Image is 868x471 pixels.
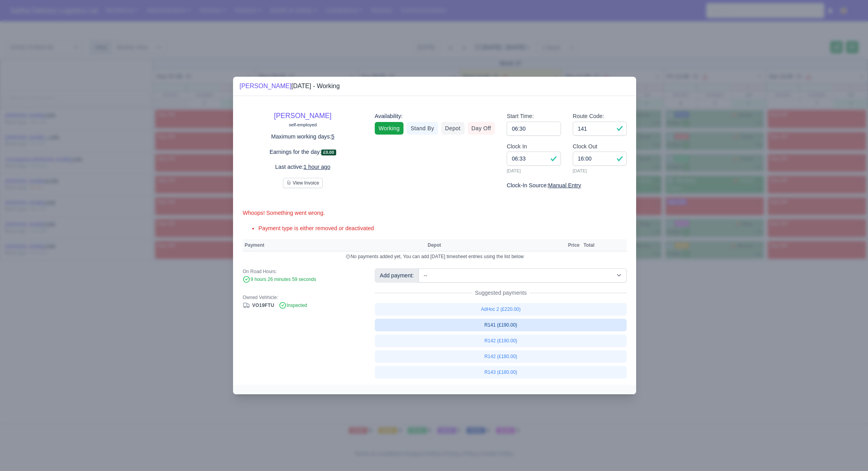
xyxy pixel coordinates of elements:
a: Day Off [468,122,495,135]
li: Payment type is either removed or deactivated [258,224,627,233]
a: Depot [441,122,465,135]
th: Price [566,239,581,251]
a: Stand By [407,122,438,135]
div: On Road Hours: [242,268,363,275]
a: Working [375,122,403,135]
label: Clock Out [573,142,598,151]
small: [DATE] [573,167,627,174]
iframe: Chat Widget [829,433,868,471]
label: Start Time: [507,112,534,121]
th: Total [581,239,596,251]
a: R142 (£180.00) [375,350,627,363]
p: Earnings for the day: [242,148,363,157]
th: Payment [242,239,426,251]
label: Clock In [507,142,527,151]
a: [PERSON_NAME] [274,112,331,120]
small: self-employed [289,122,317,127]
div: Clock-In Source: [507,181,627,190]
div: 9 hours 26 minutes 59 seconds [242,276,363,283]
div: [DATE] - Working [239,81,340,91]
a: [PERSON_NAME] [239,83,291,89]
u: 1 hour ago [304,164,330,170]
td: No payments added yet, You can add [DATE] timesheet entries using the list below [242,251,627,262]
div: Availability: [375,112,495,121]
u: 5 [331,133,335,140]
th: Depot [426,239,560,251]
a: R142 (£190.00) [375,334,627,347]
span: Suggested payments [472,289,530,297]
div: Add payment: [375,268,419,283]
u: Manual Entry [548,182,581,188]
span: Inspected [279,303,307,308]
span: £0.00 [321,150,336,155]
div: Whoops! Something went wrong. [242,209,627,218]
a: R141 (£190.00) [375,319,627,331]
a: AdHoc 2 (£220.00) [375,303,627,316]
small: [DATE] [507,167,561,174]
label: Route Code: [573,112,604,121]
a: R143 (£180.00) [375,366,627,379]
p: Last active: [242,163,363,172]
p: Maximum working days: [242,132,363,141]
button: View Invoice [283,178,323,188]
div: Owned Vehhicle: [242,294,363,301]
a: VO19FTU [242,303,274,308]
